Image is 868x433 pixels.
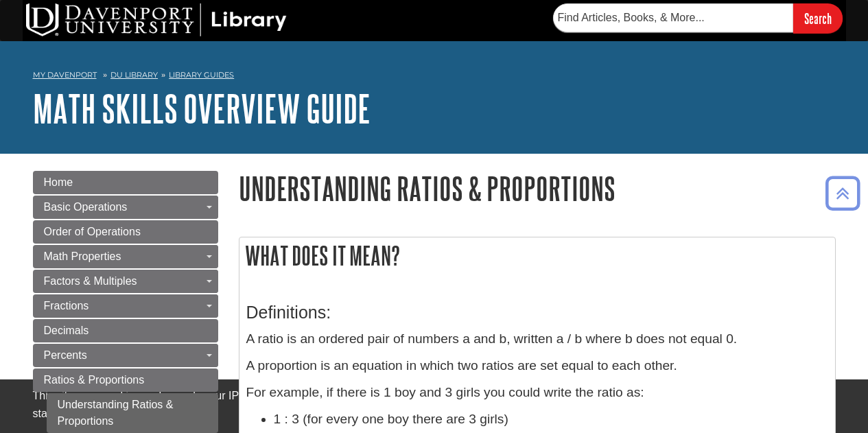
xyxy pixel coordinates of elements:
a: Percents [33,344,218,367]
a: DU Library [110,70,158,80]
span: Factors & Multiples [44,275,137,287]
h3: Definitions: [246,303,828,323]
a: Ratios & Proportions [33,368,218,392]
a: Order of Operations [33,220,218,244]
a: Understanding Ratios & Proportions [47,393,218,433]
a: Factors & Multiples [33,270,218,293]
nav: breadcrumb [33,66,836,88]
a: Math Properties [33,245,218,268]
p: A ratio is an ordered pair of numbers a and b, written a / b where b does not equal 0. [246,329,828,349]
span: Math Properties [44,250,121,262]
p: For example, if there is 1 boy and 3 girls you could write the ratio as: [246,383,828,403]
input: Search [793,3,843,33]
a: Library Guides [169,70,234,80]
input: Find Articles, Books, & More... [553,3,793,32]
a: My Davenport [33,69,97,81]
img: DU Library [26,3,287,36]
span: Home [44,176,73,188]
a: Home [33,171,218,194]
a: Fractions [33,294,218,318]
a: Decimals [33,319,218,342]
span: Basic Operations [44,201,128,213]
form: Searches DU Library's articles, books, and more [553,3,843,33]
span: Decimals [44,325,89,336]
span: Ratios & Proportions [44,374,145,386]
span: Order of Operations [44,226,141,237]
span: Percents [44,349,87,361]
span: Fractions [44,300,89,312]
a: Back to Top [821,184,865,202]
a: Math Skills Overview Guide [33,87,371,130]
a: Basic Operations [33,196,218,219]
h2: What does it mean? [239,237,835,274]
p: A proportion is an equation in which two ratios are set equal to each other. [246,356,828,376]
li: 1 : 3 (for every one boy there are 3 girls) [274,410,828,430]
h1: Understanding Ratios & Proportions [239,171,836,206]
